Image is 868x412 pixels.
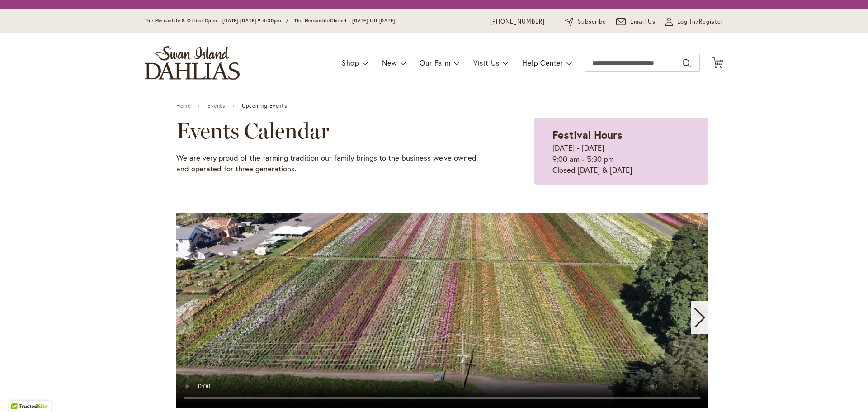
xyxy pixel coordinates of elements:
strong: Festival Hours [552,128,623,142]
a: [PHONE_NUMBER] [490,17,545,26]
span: Log In/Register [677,17,723,26]
span: Help Center [522,58,563,67]
swiper-slide: 1 / 11 [176,213,708,408]
span: Email Us [630,17,656,26]
a: Email Us [616,17,656,26]
span: The Mercantile & Office Open - [DATE]-[DATE] 9-4:30pm / The Mercantile [145,18,330,24]
a: Subscribe [565,17,606,26]
button: Search [683,56,691,71]
span: Visit Us [473,58,500,67]
span: Our Farm [420,58,450,67]
span: Subscribe [578,17,606,26]
a: store logo [145,46,240,80]
a: Events [208,103,225,109]
span: Upcoming Events [242,103,287,109]
p: We are very proud of the farming tradition our family brings to the business we've owned and oper... [176,152,489,175]
span: Closed - [DATE] till [DATE] [330,18,395,24]
p: [DATE] - [DATE] 9:00 am - 5:30 pm Closed [DATE] & [DATE] [552,142,689,175]
h2: Events Calendar [176,118,489,143]
span: Shop [342,58,359,67]
span: New [382,58,397,67]
a: Log In/Register [665,17,723,26]
a: Home [176,103,190,109]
